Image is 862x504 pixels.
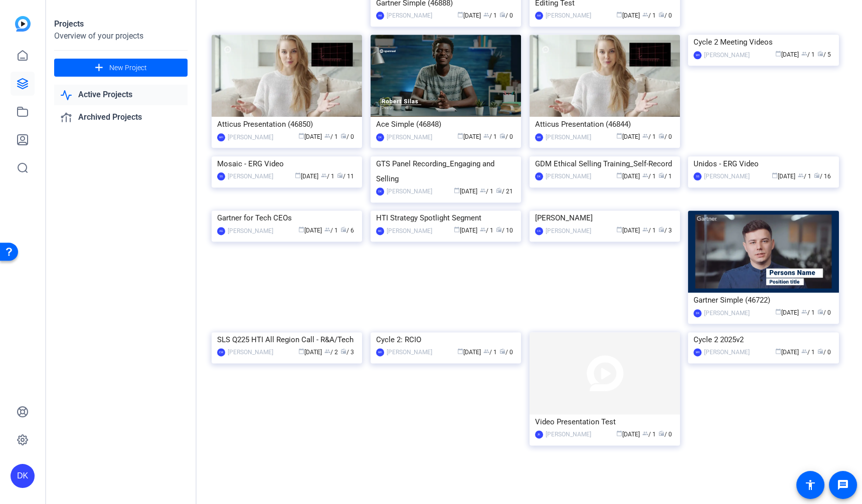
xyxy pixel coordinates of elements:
span: radio [496,226,502,232]
div: [PERSON_NAME] [704,50,750,60]
a: Active Projects [54,85,188,105]
div: [PERSON_NAME] [387,132,432,142]
div: MH [376,348,384,356]
span: / 3 [340,349,354,356]
span: group [483,133,489,139]
span: calendar_today [454,187,460,193]
span: [DATE] [457,349,481,356]
span: group [483,12,489,18]
span: group [801,348,807,354]
span: radio [340,348,347,354]
div: [PERSON_NAME] [546,171,591,181]
span: group [324,348,330,354]
div: [PERSON_NAME] [387,186,432,196]
span: calendar_today [616,172,622,178]
div: CA [535,227,543,235]
div: Projects [54,18,188,30]
span: [DATE] [457,133,481,140]
span: calendar_today [775,309,781,315]
span: / 1 [483,133,497,140]
span: / 16 [814,173,831,180]
span: group [798,172,804,178]
div: [PERSON_NAME] [535,210,674,225]
span: [DATE] [616,173,640,180]
div: DK [376,133,384,141]
span: radio [499,12,505,18]
mat-icon: message [837,479,849,491]
div: [PERSON_NAME] [387,11,432,21]
div: [PERSON_NAME] [387,226,432,236]
span: group [642,133,648,139]
div: Unidos - ERG Video [694,156,833,171]
div: MH [694,51,702,59]
span: radio [499,133,505,139]
div: MC [376,227,384,235]
div: CW [217,348,225,356]
div: Video Presentation Test [535,414,674,429]
div: SS [694,172,702,180]
div: Gartner Simple (46722) [694,293,833,308]
span: radio [499,348,505,354]
span: / 11 [337,173,354,180]
span: / 0 [658,133,672,140]
mat-icon: add [93,62,105,74]
span: / 1 [642,12,656,19]
div: GDM Ethical Selling Training_Self-Record [535,156,674,171]
span: / 1 [658,173,672,180]
div: SLS Q225 HTI All Region Call - R&A/Tech [217,332,357,347]
span: / 1 [324,227,338,234]
span: / 0 [499,133,513,140]
span: / 1 [324,133,338,140]
span: radio [817,51,823,57]
span: radio [337,172,343,178]
span: radio [814,172,820,178]
span: group [483,348,489,354]
div: DK [694,309,702,317]
span: / 1 [801,309,815,316]
span: calendar_today [616,133,622,139]
span: group [642,12,648,18]
div: [PERSON_NAME] [704,347,750,357]
div: Overview of your projects [54,30,188,42]
span: / 0 [817,349,831,356]
span: / 0 [340,133,354,140]
span: calendar_today [454,226,460,232]
div: AM [535,12,543,20]
span: radio [658,133,664,139]
div: JK [535,430,543,438]
span: calendar_today [616,226,622,232]
div: [PERSON_NAME] [387,347,432,357]
span: / 10 [496,227,513,234]
button: New Project [54,59,188,77]
div: Gartner for Tech CEOs [217,210,357,225]
span: calendar_today [775,348,781,354]
span: calendar_today [772,172,778,178]
div: [PERSON_NAME] [704,308,750,318]
span: group [321,172,327,178]
div: Cycle 2 Meeting Videos [694,35,833,50]
span: calendar_today [298,133,304,139]
span: / 0 [499,349,513,356]
div: DK [535,172,543,180]
span: / 1 [642,173,656,180]
mat-icon: accessibility [804,479,816,491]
span: group [324,226,330,232]
span: calendar_today [616,430,622,436]
span: calendar_today [295,172,301,178]
div: HTI Strategy Spotlight Segment [376,210,515,225]
span: calendar_today [616,12,622,18]
div: [PERSON_NAME] [546,132,591,142]
span: radio [817,348,823,354]
span: group [642,172,648,178]
div: Cycle 2 2025v2 [694,332,833,347]
span: [DATE] [775,309,799,316]
span: / 5 [817,51,831,58]
span: / 3 [658,227,672,234]
span: radio [496,187,502,193]
span: [DATE] [772,173,795,180]
span: / 0 [658,431,672,438]
span: group [642,226,648,232]
div: SS [217,172,225,180]
div: GTS Panel Recording_Engaging and Selling [376,156,515,186]
span: radio [340,226,347,232]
